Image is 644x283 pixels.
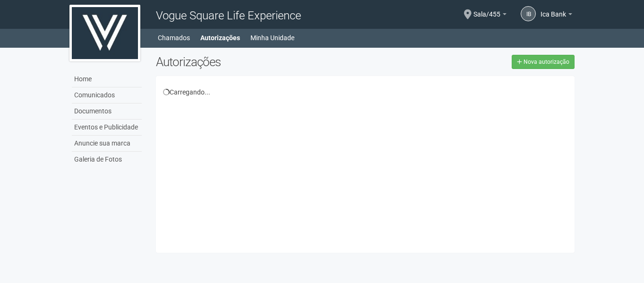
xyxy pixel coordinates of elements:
[158,31,190,44] a: Chamados
[156,9,301,22] span: Vogue Square Life Experience
[473,1,500,18] span: Sala/455
[250,31,294,44] a: Minha Unidade
[521,6,536,21] a: IB
[200,31,240,44] a: Autorizações
[72,136,142,152] a: Anuncie sua marca
[72,152,142,167] a: Galeria de Fotos
[72,71,142,87] a: Home
[156,55,358,69] h2: Autorizações
[72,103,142,120] a: Documentos
[541,12,572,19] a: Ica Bank
[473,12,507,19] a: Sala/455
[72,87,142,103] a: Comunicados
[541,1,566,18] span: Ica Bank
[163,88,568,96] div: Carregando...
[69,5,140,61] img: logo.jpg
[72,120,142,136] a: Eventos e Publicidade
[512,55,575,69] a: Nova autorização
[524,59,569,65] span: Nova autorização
